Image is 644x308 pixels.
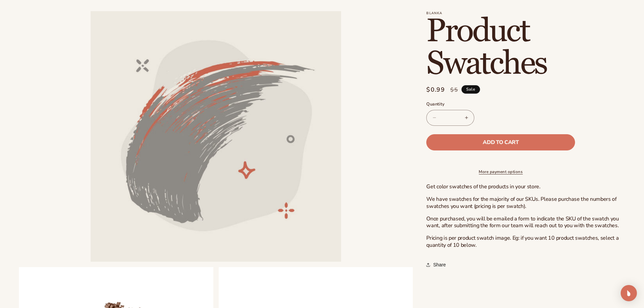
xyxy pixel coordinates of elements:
[426,183,625,190] p: Get color swatches of the products in your store.
[426,101,575,108] label: Quantity
[426,196,625,210] p: We have swatches for the majority of our SKUs. Please purchase the numbers of swatches you want (...
[426,15,625,80] h1: Product Swatches
[426,134,575,150] button: Add to cart
[483,140,519,145] span: Add to cart
[450,86,458,94] s: $5
[426,235,625,249] p: Pricing is per product swatch image. Eg: if you want 10 product swatches, select a quantity of 10...
[426,257,448,272] button: Share
[621,285,637,301] div: Open Intercom Messenger
[426,169,575,175] a: More payment options
[426,85,445,94] span: $0.99
[426,11,625,15] p: Blanka
[461,85,480,94] span: Sale
[426,215,625,230] p: Once purchased, you will be emailed a form to indicate the SKU of the swatch you want, after subm...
